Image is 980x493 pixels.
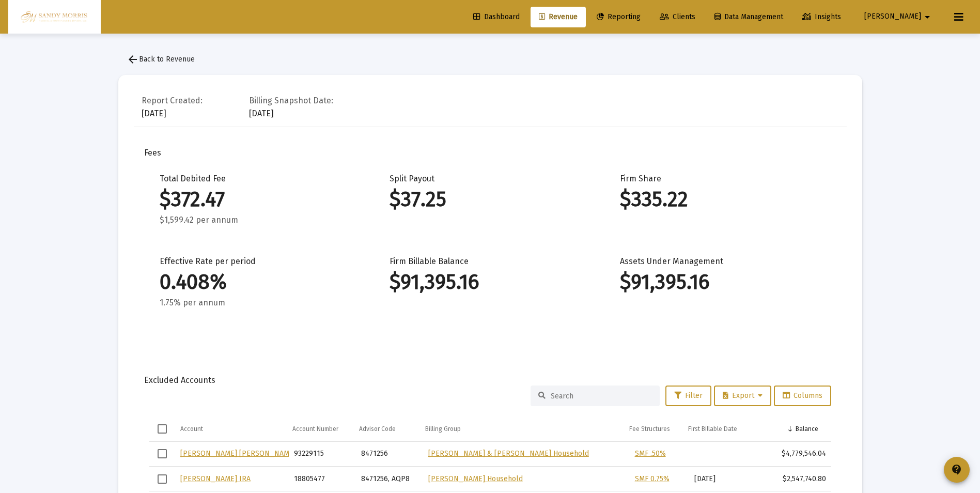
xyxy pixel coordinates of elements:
[688,425,737,433] div: First Billable Date
[951,464,963,476] mat-icon: contact_support
[180,425,203,433] div: Account
[473,12,520,21] span: Dashboard
[160,215,359,225] div: $1,599.42 per annum
[175,417,287,441] td: Column Account
[428,474,523,483] a: [PERSON_NAME] Household
[354,417,420,441] td: Column Advisor Code
[142,96,203,106] div: Report Created:
[118,49,203,70] button: Back to Revenue
[144,148,836,158] div: Fees
[689,467,769,491] td: [DATE]
[127,55,195,64] span: Back to Revenue
[794,7,849,27] a: Insights
[160,256,359,308] div: Effective Rate per period
[390,256,589,308] div: Firm Billable Balance
[249,96,333,106] div: Billing Snapshot Date:
[714,12,783,21] span: Data Management
[16,7,93,27] img: Dashboard
[620,256,819,308] div: Assets Under Management
[783,391,822,400] span: Columns
[160,194,359,205] div: $372.47
[180,474,251,483] a: [PERSON_NAME] IRA
[660,12,695,21] span: Clients
[160,277,359,287] div: 0.408%
[158,424,167,434] div: Select all
[390,277,589,287] div: $91,395.16
[180,449,296,458] a: [PERSON_NAME] [PERSON_NAME]
[289,467,356,491] td: 18805477
[620,194,819,205] div: $335.22
[465,7,528,27] a: Dashboard
[706,7,791,27] a: Data Management
[774,386,831,406] button: Columns
[425,425,461,433] div: Billing Group
[390,174,589,225] div: Split Payout
[683,417,762,441] td: Column First Billable Date
[763,417,823,441] td: Column Balance
[160,298,359,308] div: 1.75% per annum
[852,6,946,27] button: [PERSON_NAME]
[674,391,703,400] span: Filter
[620,277,819,287] div: $91,395.16
[774,449,826,459] div: $4,779,546.04
[158,449,167,458] div: Select row
[714,386,771,406] button: Export
[864,12,921,21] span: [PERSON_NAME]
[287,417,354,441] td: Column Account Number
[588,7,649,27] a: Reporting
[665,386,711,406] button: Filter
[144,375,836,386] div: Excluded Accounts
[289,442,356,467] td: 93229115
[551,392,652,400] input: Search
[723,391,763,400] span: Export
[127,53,139,66] mat-icon: arrow_back
[651,7,704,27] a: Clients
[597,12,641,21] span: Reporting
[624,417,683,441] td: Column Fee Structures
[635,474,670,483] a: SMF 0.75%
[620,174,819,225] div: Firm Share
[356,467,423,491] td: 8471256, AQP8
[359,425,396,433] div: Advisor Code
[142,93,203,119] div: [DATE]
[635,449,666,458] a: SMF .50%
[774,474,826,484] div: $2,547,740.80
[160,174,359,225] div: Total Debited Fee
[539,12,578,21] span: Revenue
[921,7,934,27] mat-icon: arrow_drop_down
[531,7,586,27] a: Revenue
[428,449,589,458] a: [PERSON_NAME] & [PERSON_NAME] Household
[420,417,624,441] td: Column Billing Group
[158,474,167,484] div: Select row
[249,93,333,119] div: [DATE]
[390,194,589,205] div: $37.25
[802,12,841,21] span: Insights
[796,425,818,433] div: Balance
[356,442,423,467] td: 8471256
[629,425,670,433] div: Fee Structures
[292,425,338,433] div: Account Number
